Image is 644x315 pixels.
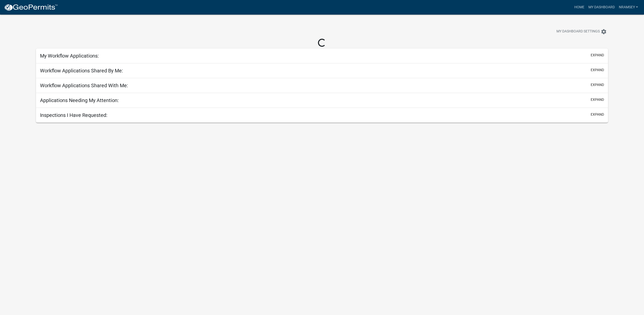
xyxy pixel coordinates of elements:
span: My Dashboard Settings [556,29,600,35]
h5: Applications Needing My Attention: [40,97,119,103]
a: Home [572,3,586,12]
button: expand [591,53,604,58]
button: expand [591,82,604,87]
a: My Dashboard [586,3,617,12]
button: expand [591,67,604,73]
h5: Inspections I Have Requested: [40,112,107,118]
h5: Workflow Applications Shared By Me: [40,68,123,74]
button: expand [591,97,604,102]
h5: Workflow Applications Shared With Me: [40,82,128,88]
i: settings [601,29,607,35]
button: My Dashboard Settingssettings [552,27,611,36]
button: expand [591,112,604,117]
a: nramsey [617,3,640,12]
h5: My Workflow Applications: [40,53,99,59]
